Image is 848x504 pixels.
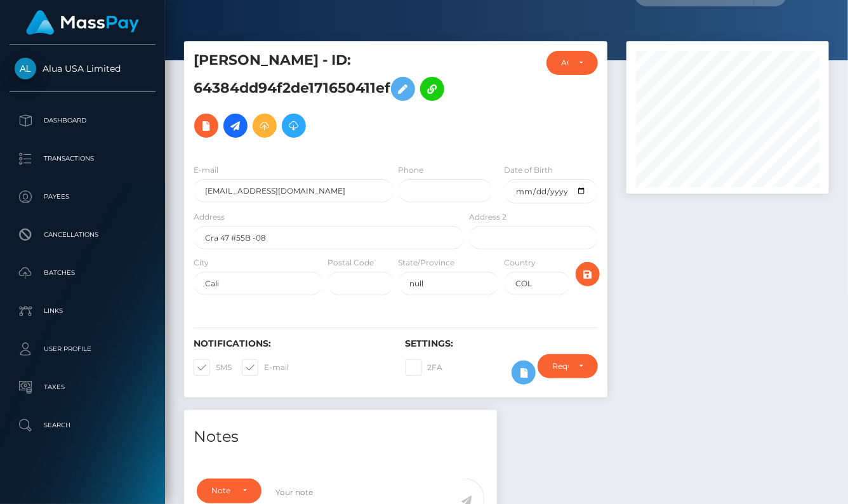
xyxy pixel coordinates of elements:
[15,58,36,79] img: Alua USA Limited
[399,257,455,269] label: State/Province
[10,257,156,289] a: Batches
[504,257,536,269] label: Country
[547,51,598,75] button: ACTIVE
[399,164,424,176] label: Phone
[242,359,289,376] label: E-mail
[10,409,156,441] a: Search
[328,257,374,269] label: Postal Code
[15,225,150,244] p: Cancellations
[194,359,232,376] label: SMS
[223,114,248,138] a: Initiate Payout
[15,263,150,282] p: Batches
[10,295,156,327] a: Links
[26,10,139,35] img: MassPay Logo
[504,164,553,176] label: Date of Birth
[15,340,150,359] p: User Profile
[15,149,150,168] p: Transactions
[10,333,156,365] a: User Profile
[10,219,156,251] a: Cancellations
[194,164,218,176] label: E-mail
[538,354,598,378] button: Require ID/Selfie Verification
[406,338,599,349] h6: Settings:
[194,257,209,269] label: City
[194,426,487,448] h4: Notes
[10,371,156,403] a: Taxes
[194,211,225,223] label: Address
[15,111,150,130] p: Dashboard
[552,361,569,371] div: Require ID/Selfie Verification
[10,63,156,74] span: Alua USA Limited
[194,51,457,144] h5: [PERSON_NAME] - ID: 64384dd94f2de171650411ef
[15,302,150,321] p: Links
[211,486,232,496] div: Note Type
[15,187,150,206] p: Payees
[406,359,443,376] label: 2FA
[469,211,507,223] label: Address 2
[194,338,387,349] h6: Notifications:
[197,479,262,503] button: Note Type
[15,378,150,397] p: Taxes
[561,58,569,68] div: ACTIVE
[10,105,156,136] a: Dashboard
[10,143,156,175] a: Transactions
[10,181,156,213] a: Payees
[15,416,150,435] p: Search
